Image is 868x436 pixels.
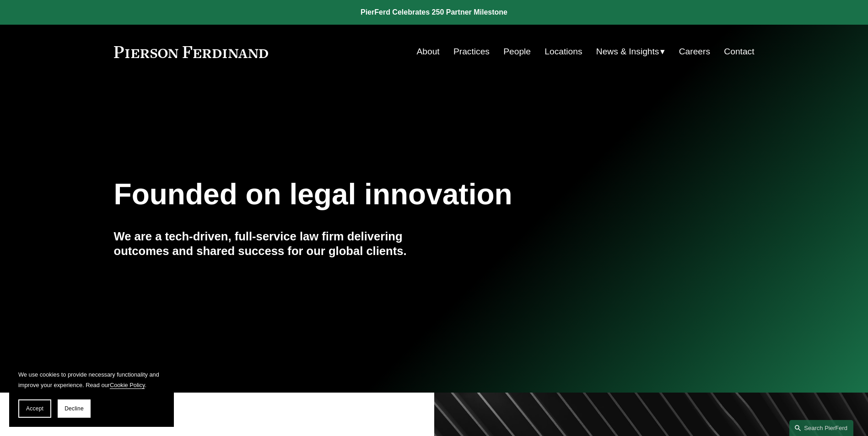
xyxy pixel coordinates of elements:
[114,229,434,259] h4: We are a tech-driven, full-service law firm delivering outcomes and shared success for our global...
[58,399,91,418] button: Decline
[596,43,665,60] a: folder dropdown
[679,43,710,60] a: Careers
[417,43,440,60] a: About
[26,405,43,412] span: Accept
[65,405,84,412] span: Decline
[503,43,531,60] a: People
[724,43,754,60] a: Contact
[545,43,582,60] a: Locations
[114,178,648,211] h1: Founded on legal innovation
[9,360,174,427] section: Cookie banner
[110,382,145,388] a: Cookie Policy
[596,44,659,60] span: News & Insights
[453,43,490,60] a: Practices
[18,369,165,390] p: We use cookies to provide necessary functionality and improve your experience. Read our .
[18,399,51,418] button: Accept
[789,420,853,436] a: Search this site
